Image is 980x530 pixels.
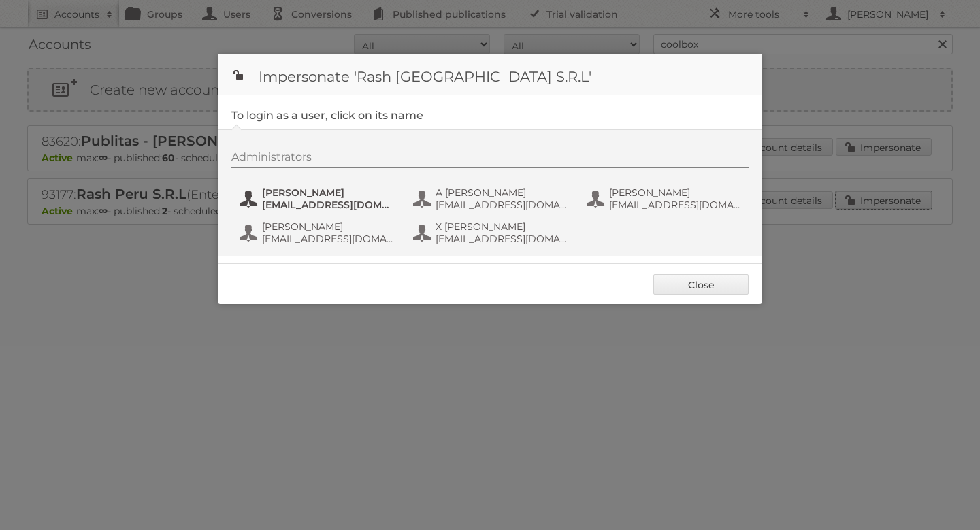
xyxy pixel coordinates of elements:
span: [EMAIL_ADDRESS][DOMAIN_NAME] [609,199,741,211]
span: A [PERSON_NAME] [436,186,568,199]
span: [PERSON_NAME] [262,220,394,233]
span: [PERSON_NAME] [609,186,741,199]
h1: Impersonate 'Rash [GEOGRAPHIC_DATA] S.R.L' [218,54,762,95]
span: [PERSON_NAME] [262,186,394,199]
a: Close [653,274,749,295]
span: [EMAIL_ADDRESS][DOMAIN_NAME] [436,199,568,211]
span: [EMAIL_ADDRESS][DOMAIN_NAME] [262,199,394,211]
button: [PERSON_NAME] [EMAIL_ADDRESS][DOMAIN_NAME] [585,185,745,212]
button: A [PERSON_NAME] [EMAIL_ADDRESS][DOMAIN_NAME] [412,185,572,212]
div: Administrators [231,150,749,168]
button: [PERSON_NAME] [EMAIL_ADDRESS][DOMAIN_NAME] [238,185,398,212]
button: X [PERSON_NAME] [EMAIL_ADDRESS][DOMAIN_NAME] [412,219,572,246]
legend: To login as a user, click on its name [231,109,423,122]
span: [EMAIL_ADDRESS][DOMAIN_NAME] [436,233,568,245]
span: X [PERSON_NAME] [436,220,568,233]
span: [EMAIL_ADDRESS][DOMAIN_NAME] [262,233,394,245]
button: [PERSON_NAME] [EMAIL_ADDRESS][DOMAIN_NAME] [238,219,398,246]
